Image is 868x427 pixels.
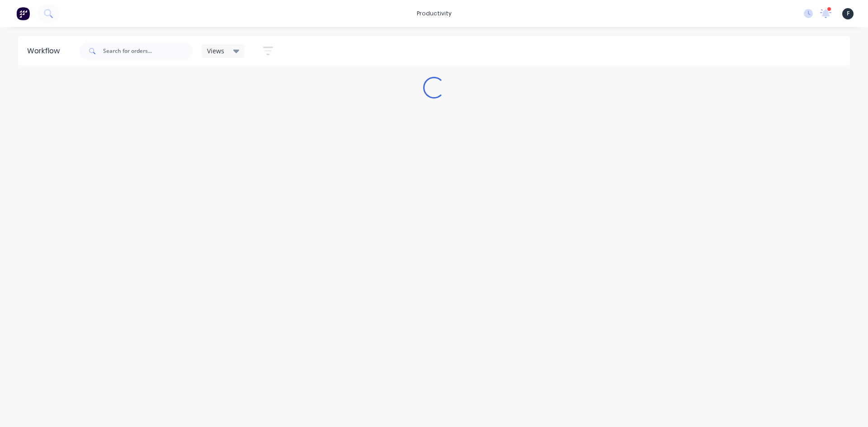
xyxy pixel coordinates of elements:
div: Workflow [27,46,64,56]
div: productivity [412,7,456,20]
input: Search for orders... [103,42,193,60]
img: Factory [16,7,30,20]
span: Views [207,46,224,56]
span: F [847,9,849,18]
